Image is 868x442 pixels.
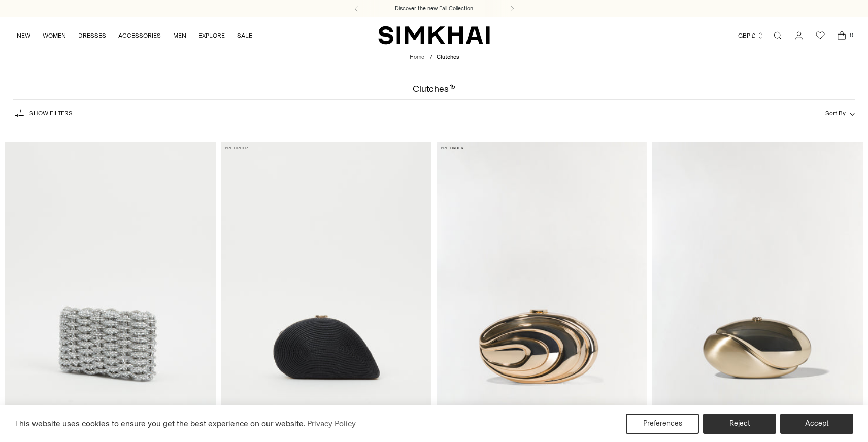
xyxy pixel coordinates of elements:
a: Wishlist [810,25,830,46]
span: This website uses cookies to ensure you get the best experience on our website. [15,419,306,428]
a: Open cart modal [831,25,852,46]
a: ACCESSORIES [118,24,161,47]
a: Privacy Policy (opens in a new tab) [306,416,357,431]
a: NEW [17,24,30,47]
a: Discover the new Fall Collection [395,5,473,13]
h1: Clutches [413,84,455,93]
a: MEN [173,24,186,47]
a: Go to the account page [789,25,809,46]
div: / [430,53,432,62]
button: Preferences [626,414,699,434]
a: Home [410,54,424,60]
a: SIMKHAI [378,25,490,45]
nav: breadcrumbs [410,53,459,62]
a: EXPLORE [198,24,225,47]
span: Show Filters [29,110,73,117]
div: 15 [450,84,455,93]
a: DRESSES [78,24,106,47]
button: Accept [780,414,853,434]
button: Show Filters [13,105,73,121]
button: Sort By [825,108,855,119]
button: Reject [703,414,776,434]
a: WOMEN [43,24,66,47]
a: Open search modal [767,25,788,46]
a: SALE [237,24,252,47]
span: Sort By [825,110,846,117]
span: 0 [847,30,856,40]
span: Clutches [437,54,459,60]
button: GBP £ [738,24,764,47]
